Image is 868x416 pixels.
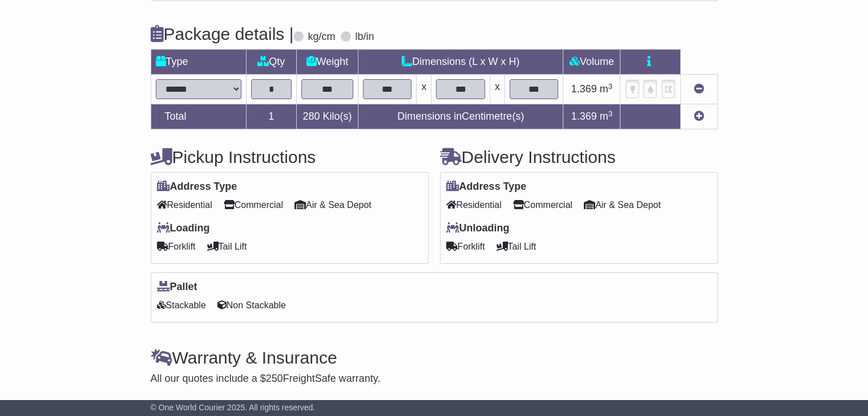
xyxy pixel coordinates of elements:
label: Pallet [157,281,197,293]
h4: Package details | [151,25,294,43]
span: 280 [302,111,320,122]
span: Tail Lift [207,238,247,255]
span: Non Stackable [217,296,286,314]
span: Residential [157,196,212,214]
span: © One World Courier 2025. All rights reserved. [151,403,316,412]
label: lb/in [355,31,374,43]
span: Air & Sea Depot [584,196,661,214]
span: m [600,111,613,122]
span: 1.369 [571,83,597,95]
h4: Delivery Instructions [440,148,718,166]
label: Unloading [446,222,510,235]
td: Type [151,50,246,75]
span: Stackable [157,296,206,314]
td: Kilo(s) [296,104,358,129]
span: Commercial [224,196,283,214]
span: 250 [266,373,283,384]
label: Loading [157,222,210,235]
label: Address Type [446,181,527,193]
a: Remove this item [694,83,704,95]
sup: 3 [608,82,613,91]
td: Dimensions in Centimetre(s) [358,104,563,129]
h4: Warranty & Insurance [151,348,718,367]
span: Residential [446,196,502,214]
label: kg/cm [308,31,335,43]
span: Air & Sea Depot [294,196,372,214]
td: Dimensions (L x W x H) [358,50,563,75]
td: Total [151,104,246,129]
td: Qty [246,50,296,75]
span: 1.369 [571,111,597,122]
h4: Pickup Instructions [151,148,429,166]
span: Forklift [157,238,196,255]
span: Commercial [513,196,572,214]
span: Tail Lift [496,238,536,255]
div: All our quotes include a $ FreightSafe warranty. [151,373,718,385]
a: Add new item [694,111,704,122]
sup: 3 [608,109,613,118]
td: Volume [563,50,620,75]
label: Address Type [157,181,237,193]
td: Weight [296,50,358,75]
span: m [600,83,613,95]
td: x [417,75,431,104]
td: x [490,75,504,104]
span: Forklift [446,238,485,255]
td: 1 [246,104,296,129]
